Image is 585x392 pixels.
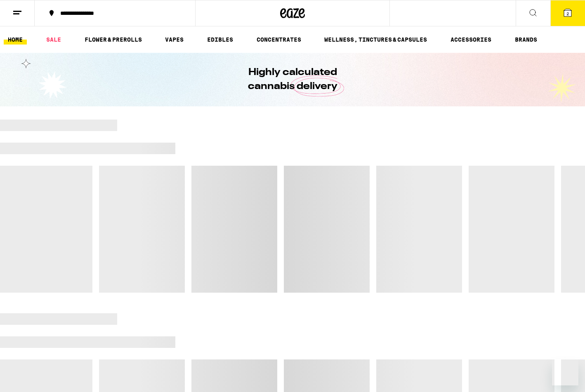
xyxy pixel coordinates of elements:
a: SALE [42,35,65,45]
a: ACCESSORIES [446,35,495,45]
a: WELLNESS, TINCTURES & CAPSULES [320,35,431,45]
a: BRANDS [511,35,541,45]
button: 2 [550,0,585,26]
a: EDIBLES [203,35,237,45]
iframe: Button to launch messaging window [552,359,578,385]
a: CONCENTRATES [252,35,305,45]
span: 2 [566,11,569,16]
a: HOME [4,35,27,45]
a: FLOWER & PREROLLS [80,35,146,45]
a: VAPES [161,35,188,45]
h1: Highly calculated cannabis delivery [224,66,361,94]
